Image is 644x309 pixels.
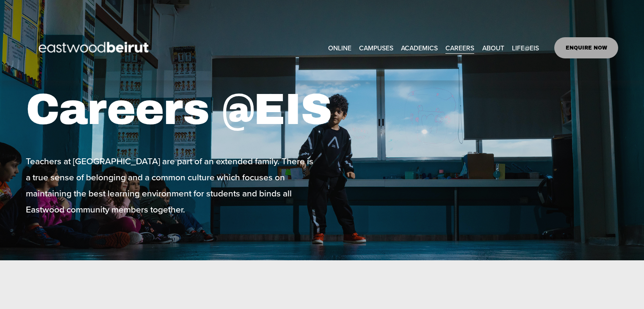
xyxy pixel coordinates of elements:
a: ENQUIRE NOW [554,37,618,58]
span: ABOUT [482,42,504,54]
span: CAMPUSES [359,42,393,54]
a: folder dropdown [482,41,504,54]
img: EastwoodIS Global Site [26,26,164,69]
span: ACADEMICS [401,42,438,54]
a: ONLINE [328,41,351,54]
a: folder dropdown [512,41,539,54]
p: Teachers at [GEOGRAPHIC_DATA] are part of an extended family. There is a true sense of belonging ... [26,153,320,217]
a: folder dropdown [401,41,438,54]
a: folder dropdown [359,41,393,54]
a: CAREERS [445,41,474,54]
span: LIFE@EIS [512,42,539,54]
h1: Careers @EIS [26,83,370,136]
